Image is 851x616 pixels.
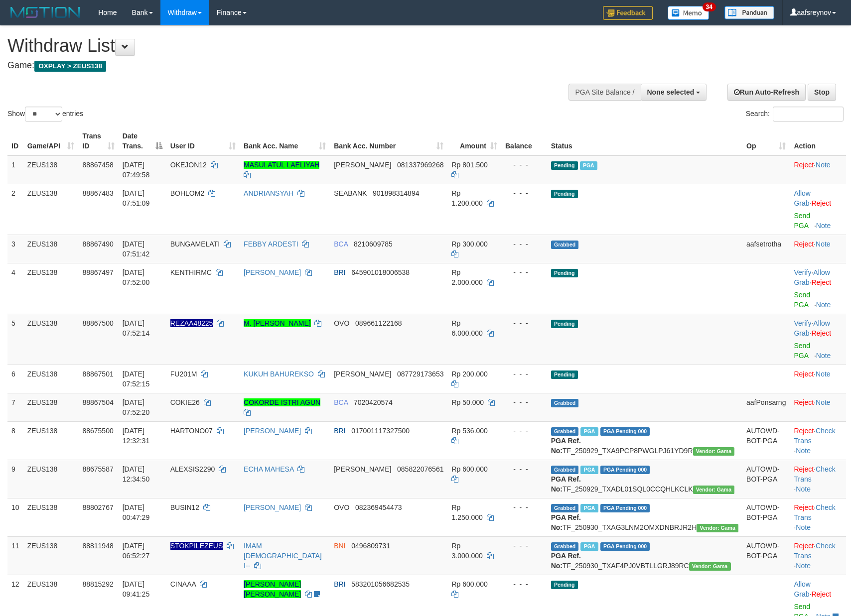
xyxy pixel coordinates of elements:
a: Note [816,161,831,169]
td: ZEUS138 [23,421,79,460]
td: ZEUS138 [23,235,79,263]
a: Note [796,562,811,570]
span: Grabbed [551,504,579,512]
img: Feedback.jpg [603,6,653,20]
a: Reject [794,161,814,169]
b: PGA Ref. No: [551,437,581,455]
button: None selected [641,84,707,101]
span: Pending [551,581,578,589]
span: PGA Pending [600,427,650,436]
span: [DATE] 07:52:15 [123,370,150,388]
span: · [794,580,811,598]
select: Showentries [25,107,62,122]
td: · · [790,536,846,575]
td: AUTOWD-BOT-PGA [742,498,790,536]
a: Note [816,222,831,230]
a: KUKUH BAHUREKSO [244,370,314,378]
td: 10 [7,498,23,536]
a: COKORDE ISTRI AGUN [244,398,320,406]
span: Vendor URL: https://trx31.1velocity.biz [689,562,731,571]
a: Reject [811,329,831,337]
span: · [794,268,830,286]
span: Vendor URL: https://trx31.1velocity.biz [693,486,735,494]
span: Marked by aafpengsreynich [580,466,598,474]
th: Date Trans.: activate to sort column descending [119,127,166,155]
span: Rp 300.000 [451,240,487,248]
a: ANDRIANSYAH [244,189,293,197]
td: TF_250929_TXA9PCP8PWGLPJ61YD9R [547,421,742,460]
a: [PERSON_NAME] [PERSON_NAME] [244,580,301,598]
span: [PERSON_NAME] [334,370,391,378]
div: - - - [505,464,543,474]
span: Pending [551,320,578,328]
div: - - - [505,188,543,198]
td: · · [790,314,846,365]
th: Game/API: activate to sort column ascending [23,127,79,155]
span: Marked by aafkaynarin [580,161,597,170]
span: SEABANK [334,189,367,197]
a: [PERSON_NAME] [244,427,301,435]
span: [PERSON_NAME] [334,465,391,473]
td: 1 [7,155,23,184]
th: Status [547,127,742,155]
a: ECHA MAHESA [244,465,293,473]
td: aafsetrotha [742,235,790,263]
span: 88867504 [82,398,113,406]
span: Vendor URL: https://trx31.1velocity.biz [693,447,735,456]
span: [DATE] 07:52:00 [123,268,150,286]
a: Send PGA [794,212,810,230]
span: 88675500 [82,427,113,435]
span: Rp 1.250.000 [451,503,482,521]
a: Check Trans [794,542,835,560]
td: TF_250930_TXAF4PJ0VBTLLGRJ89RC [547,536,742,575]
span: KENTHIRMC [170,268,212,276]
span: Rp 600.000 [451,465,487,473]
span: Rp 3.000.000 [451,542,482,560]
span: [DATE] 00:47:29 [123,503,150,521]
span: Grabbed [551,399,579,407]
span: Pending [551,190,578,198]
a: Reject [794,398,814,406]
a: Allow Grab [794,268,830,286]
b: PGA Ref. No: [551,475,581,493]
th: Op: activate to sort column ascending [742,127,790,155]
span: Nama rekening ada tanda titik/strip, harap diedit [170,542,223,550]
td: ZEUS138 [23,155,79,184]
span: Copy 082369454473 to clipboard [355,503,402,511]
td: 4 [7,263,23,314]
h1: Withdraw List [7,36,558,56]
a: Verify [794,319,811,327]
span: Rp 2.000.000 [451,268,482,286]
span: OXPLAY > ZEUS138 [34,61,106,72]
span: PGA Pending [600,466,650,474]
td: TF_250930_TXAG3LNM2OMXDNBRJR2H [547,498,742,536]
th: Bank Acc. Number: activate to sort column ascending [330,127,447,155]
td: · · [790,421,846,460]
a: Reject [811,278,831,286]
span: BRI [334,268,345,276]
span: Rp 801.500 [451,161,487,169]
span: Marked by aaftrukkakada [580,427,598,436]
span: BUNGAMELATI [170,240,220,248]
span: 88867490 [82,240,113,248]
span: Pending [551,161,578,170]
span: OKEJON12 [170,161,207,169]
a: Verify [794,268,811,276]
span: Copy 583201056682535 to clipboard [351,580,410,588]
a: Run Auto-Refresh [727,84,806,101]
span: 88867501 [82,370,113,378]
a: Note [796,447,811,455]
span: Grabbed [551,466,579,474]
img: MOTION_logo.png [7,5,83,20]
span: 88867500 [82,319,113,327]
span: Copy 901898314894 to clipboard [373,189,419,197]
span: [DATE] 07:52:20 [123,398,150,416]
span: Nama rekening ada tanda titik/strip, harap diedit [170,319,213,327]
span: · [794,189,811,207]
span: BNI [334,542,345,550]
span: Copy 7020420574 to clipboard [354,398,393,406]
span: None selected [647,88,695,96]
td: · · [790,460,846,498]
span: [DATE] 12:34:50 [123,465,150,483]
span: OVO [334,319,349,327]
